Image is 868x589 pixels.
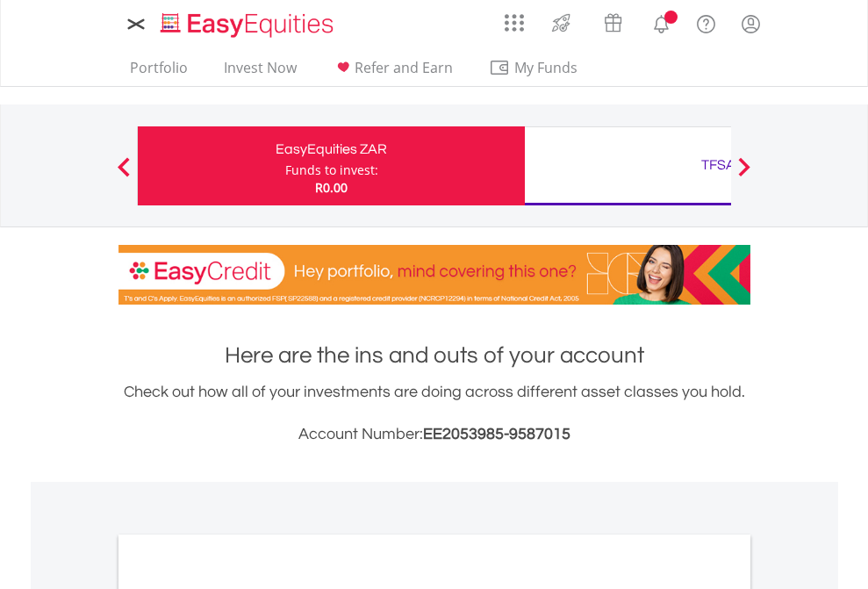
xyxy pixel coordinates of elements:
div: Funds to invest: [285,162,378,179]
span: My Funds [489,56,604,79]
span: Refer and Earn [355,58,453,77]
a: My Profile [728,4,773,43]
h3: Account Number: [118,422,750,447]
button: Previous [106,166,141,183]
img: vouchers-v2.svg [599,9,628,37]
div: EasyEquities ZAR [148,137,514,162]
a: Invest Now [217,59,304,86]
img: grid-menu-icon.svg [505,13,524,32]
a: Portfolio [123,59,195,86]
span: R0.00 [315,179,348,196]
span: EE2053985-9587015 [423,426,570,442]
img: EasyCredit Promotion Banner [118,245,750,305]
a: Home page [154,4,341,40]
a: AppsGrid [493,4,535,32]
h1: Here are the ins and outs of your account [118,340,750,371]
img: EasyEquities_Logo.png [157,11,341,40]
div: Check out how all of your investments are doing across different asset classes you hold. [118,380,750,447]
button: Next [727,166,762,183]
img: thrive-v2.svg [547,9,576,37]
a: Notifications [639,4,684,40]
a: FAQ's and Support [684,4,728,40]
a: Vouchers [587,4,639,37]
a: Refer and Earn [326,59,460,86]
